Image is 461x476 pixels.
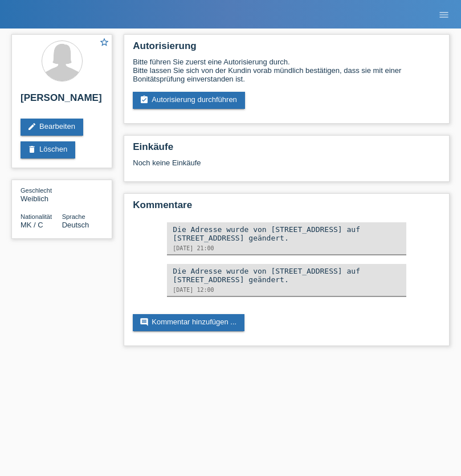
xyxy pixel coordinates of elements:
a: menu [433,11,455,18]
a: commentKommentar hinzufügen ... [133,314,244,331]
i: delete [27,145,36,154]
div: [DATE] 21:00 [173,245,401,251]
span: Nationalität [21,213,52,220]
h2: Autorisierung [133,40,440,58]
i: menu [438,9,450,21]
span: Geschlecht [21,187,52,194]
a: deleteLöschen [21,141,75,158]
div: Die Adresse wurde von [STREET_ADDRESS] auf [STREET_ADDRESS] geändert. [173,225,401,242]
a: star_border [99,37,109,49]
i: edit [27,122,36,131]
div: Bitte führen Sie zuerst eine Autorisierung durch. Bitte lassen Sie sich von der Kundin vorab münd... [133,58,440,83]
span: Sprache [62,213,85,220]
div: [DATE] 12:00 [173,287,401,293]
i: assignment_turned_in [140,95,149,104]
span: Mazedonien / C / 01.09.2018 [21,221,43,229]
div: Die Adresse wurde von [STREET_ADDRESS] auf [STREET_ADDRESS] geändert. [173,267,401,284]
a: assignment_turned_inAutorisierung durchführen [133,92,245,109]
div: Noch keine Einkäufe [133,158,440,176]
h2: Kommentare [133,200,440,217]
a: editBearbeiten [21,119,83,136]
h2: Einkäufe [133,141,440,158]
div: Weiblich [21,186,62,203]
i: star_border [99,37,109,47]
h2: [PERSON_NAME] [21,92,103,109]
span: Deutsch [62,221,89,229]
i: comment [140,318,149,327]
